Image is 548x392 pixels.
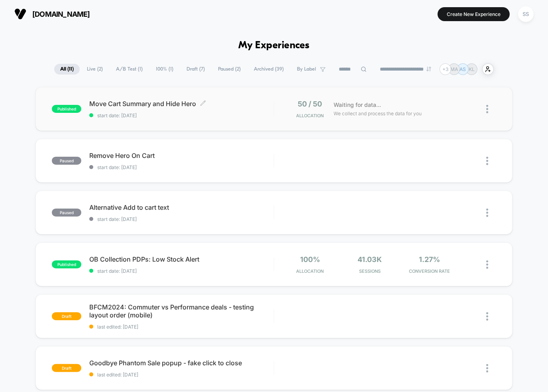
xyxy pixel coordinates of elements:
[12,8,92,20] button: [DOMAIN_NAME]
[181,64,211,75] span: Draft ( 7 )
[516,6,536,22] button: SS
[89,216,273,222] span: start date: [DATE]
[150,64,179,75] span: 100% ( 1 )
[89,255,273,263] span: OB Collection PDPs: Low Stock Alert
[89,359,273,367] span: Goodbye Phantom Sale popup - fake click to close
[297,268,324,274] span: Allocation
[52,157,81,165] span: paused
[296,113,324,118] span: Allocation
[300,255,320,264] span: 100%
[89,303,273,319] span: BFCM2024: Commuter vs Performance deals - testing layout order (mobile)
[89,203,273,211] span: Alternative Add to cart text
[298,100,322,108] span: 50 / 50
[89,112,273,118] span: start date: [DATE]
[518,6,534,22] div: SS
[486,312,488,321] img: close
[486,260,488,269] img: close
[89,268,273,274] span: start date: [DATE]
[81,64,109,75] span: Live ( 2 )
[110,64,149,75] span: A/B Test ( 1 )
[486,364,488,372] img: close
[32,10,90,18] span: [DOMAIN_NAME]
[438,7,510,21] button: Create New Experience
[440,63,451,75] div: + 3
[89,152,273,160] span: Remove Hero On Cart
[419,255,440,264] span: 1.27%
[469,66,475,72] p: KL
[212,64,247,75] span: Paused ( 2 )
[342,268,398,274] span: Sessions
[52,105,81,113] span: published
[52,364,81,372] span: draft
[54,64,80,75] span: All ( 11 )
[14,8,26,20] img: Visually logo
[357,255,382,264] span: 41.03k
[486,105,488,113] img: close
[52,312,81,320] span: draft
[89,372,273,378] span: last edited: [DATE]
[89,164,273,170] span: start date: [DATE]
[248,64,290,75] span: Archived ( 39 )
[450,66,458,72] p: MA
[89,324,273,330] span: last edited: [DATE]
[486,157,488,165] img: close
[238,40,310,51] h1: My Experiences
[460,66,466,72] p: AS
[486,209,488,217] img: close
[426,67,431,71] img: end
[297,66,316,72] span: By Label
[52,209,81,217] span: paused
[334,110,422,117] span: We collect and process the data for you
[89,100,273,108] span: Move Cart Summary and Hide Hero
[334,100,381,109] span: Waiting for data...
[52,260,81,268] span: published
[401,268,457,274] span: CONVERSION RATE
